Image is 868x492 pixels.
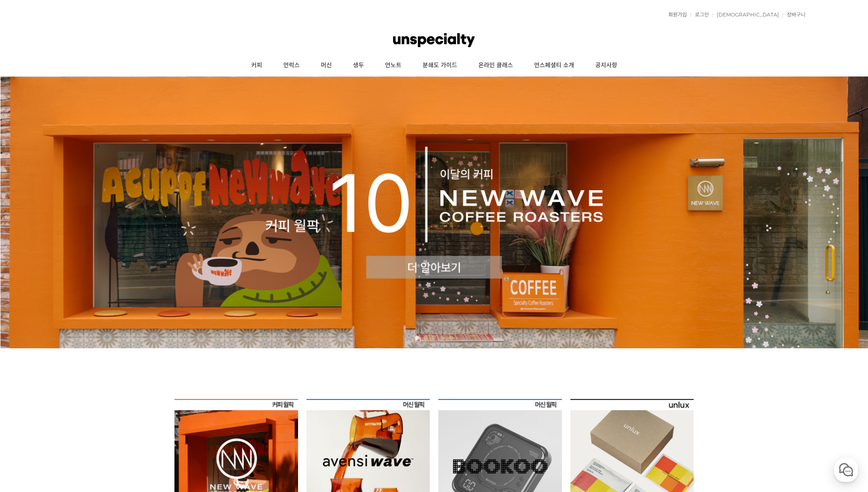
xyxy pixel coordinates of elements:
[524,55,585,76] a: 언스페셜티 소개
[585,55,628,76] a: 공지사항
[374,55,412,76] a: 언노트
[440,336,445,340] a: 4
[342,55,374,76] a: 생두
[412,55,468,76] a: 분쇄도 가이드
[241,55,273,76] a: 커피
[310,55,342,76] a: 머신
[423,336,428,340] a: 2
[432,336,436,340] a: 3
[664,12,687,17] a: 회원가입
[783,12,806,17] a: 장바구니
[713,12,779,17] a: [DEMOGRAPHIC_DATA]
[273,55,310,76] a: 언럭스
[415,336,419,340] a: 1
[449,336,453,340] a: 5
[468,55,524,76] a: 온라인 클래스
[393,27,475,53] img: 언스페셜티 몰
[691,12,709,17] a: 로그인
